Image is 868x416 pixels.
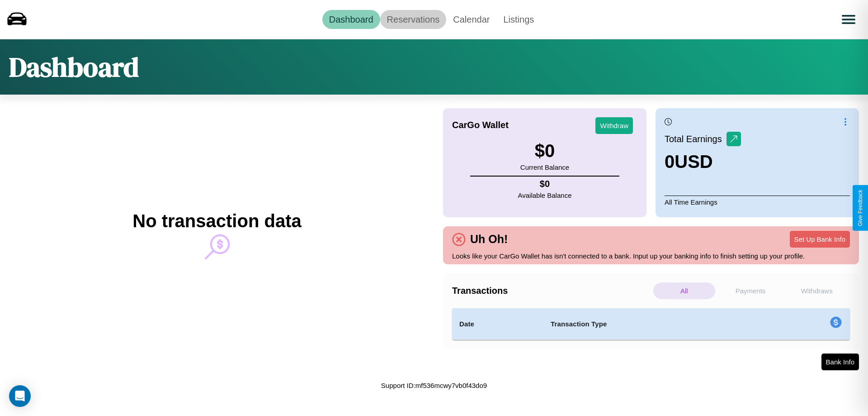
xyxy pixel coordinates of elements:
h4: Transactions [452,286,651,296]
h1: Dashboard [9,48,139,86]
a: Reservations [380,10,447,29]
p: Payments [720,282,782,299]
button: Withdraw [595,117,633,134]
p: All [653,282,715,299]
h3: 0 USD [665,152,741,172]
a: Listings [496,10,541,29]
p: Looks like your CarGo Wallet has isn't connected to a bank. Input up your banking info to finish ... [452,250,850,262]
a: Dashboard [322,10,380,29]
h4: $ 0 [518,179,572,189]
button: Set Up Bank Info [790,231,850,248]
h2: No transaction data [132,211,301,231]
p: Withdraws [786,282,848,299]
p: Total Earnings [665,131,726,147]
p: Support ID: mf536mcwy7vb0f43do9 [381,379,487,392]
h4: CarGo Wallet [452,120,509,130]
h4: Transaction Type [551,319,756,330]
button: Open menu [836,7,861,32]
h3: $ 0 [520,141,569,161]
table: simple table [452,308,850,340]
p: All Time Earnings [665,196,850,208]
h4: Date [459,319,536,330]
p: Available Balance [518,189,572,201]
h4: Uh Oh! [466,233,512,246]
div: Give Feedback [857,190,863,226]
a: Calendar [446,10,496,29]
button: Bank Info [821,354,859,370]
p: Current Balance [520,161,569,173]
div: Open Intercom Messenger [9,385,31,407]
